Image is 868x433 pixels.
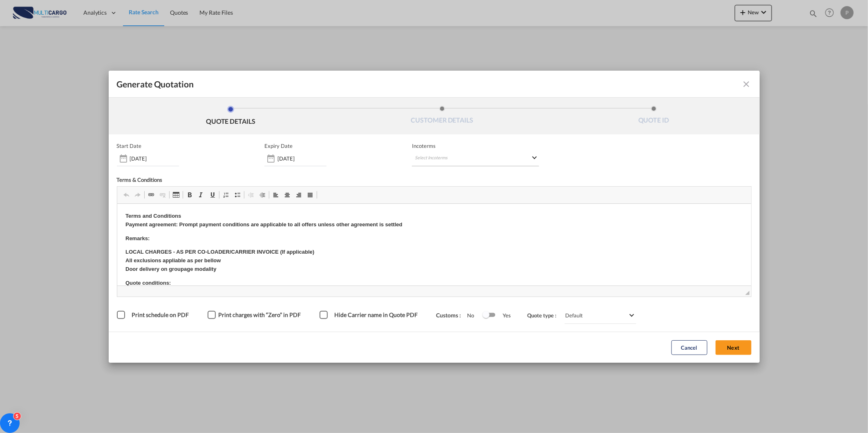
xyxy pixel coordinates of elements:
div: Default [566,312,583,319]
a: Tabela [170,190,182,200]
a: Sublinhado (Ctrl+U) [207,190,218,200]
span: Redimensionar [745,291,749,295]
a: Alinhar à esquerda [270,190,282,200]
a: Alinhar à direita [293,190,304,200]
span: Quote type : [528,312,563,319]
a: Centrado [282,190,293,200]
a: Anular (Ctrl+Z) [121,190,132,200]
iframe: Editor de texto enriquecido, editor2 [117,204,751,286]
span: Print schedule on PDF [132,311,189,318]
a: Refazer (Ctrl+Y) [132,190,143,200]
md-select: Select Incoterms [412,152,539,166]
input: Start date [130,155,179,162]
button: Cancel [671,340,707,355]
li: QUOTE DETAILS [125,106,337,128]
span: Generate Quotation [117,79,194,89]
a: Marcas [232,190,243,200]
md-dialog: Generate QuotationQUOTE ... [109,71,760,363]
md-switch: Switch 1 [483,309,495,321]
md-icon: icon-close fg-AAA8AD cursor m-0 [742,79,752,89]
p: Expiry Date [264,143,293,149]
span: No [468,312,483,319]
a: Diminuir avanço [245,190,257,200]
md-checkbox: Hide Carrier name in Quote PDF [320,311,420,319]
strong: Quote conditions: • Valid for non-hazardous general cargo. • Subject to final cargo details and a... [8,76,340,150]
button: Next [716,340,752,355]
a: Itálico (Ctrl+I) [195,190,207,200]
md-checkbox: Print charges with “Zero” in PDF [208,311,303,319]
a: Negrito (Ctrl+B) [184,190,195,200]
span: Yes [495,312,511,319]
span: Customs : [436,312,468,319]
div: Terms & Conditions [117,176,434,186]
div: Print charges with “Zero” in PDF [219,311,301,318]
a: Hiperligação (Ctrl+K) [145,190,157,200]
span: Incoterms [412,143,539,149]
p: Start Date [117,143,142,149]
li: QUOTE ID [548,106,760,128]
a: Justificado [304,190,316,200]
a: Eliminar hiperligação [157,190,168,200]
md-checkbox: Print schedule on PDF [117,311,191,319]
a: Aumentar avanço [257,190,268,200]
a: Numeração [220,190,232,200]
input: Expiry date [277,155,327,162]
li: CUSTOMER DETAILS [336,106,548,128]
span: Hide Carrier name in Quote PDF [335,311,418,318]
